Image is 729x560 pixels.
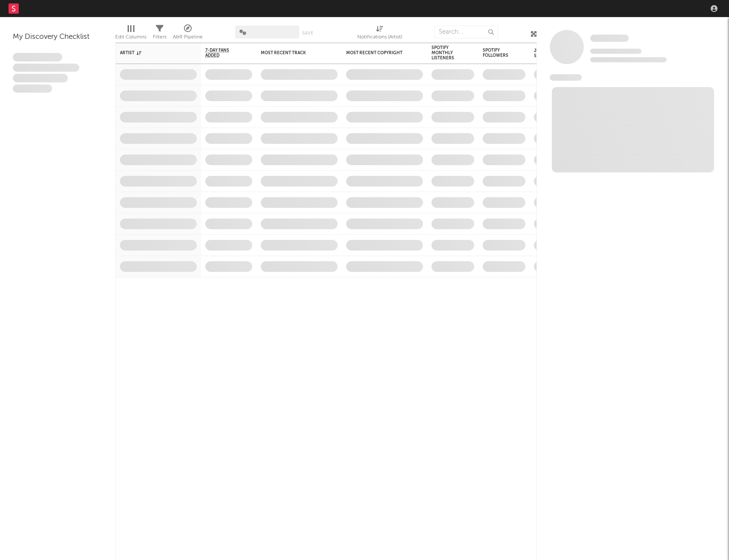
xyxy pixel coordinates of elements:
[153,32,166,42] div: Filters
[550,74,582,81] span: News Feed
[153,21,166,46] div: Filters
[432,45,461,61] div: Spotify Monthly Listeners
[13,53,62,61] span: Lorem ipsum dolor
[590,34,629,43] a: Some Artist
[13,32,102,42] div: My Discovery Checklist
[357,32,402,42] div: Notifications (Artist)
[357,21,402,46] div: Notifications (Artist)
[120,50,184,55] div: Artist
[590,49,642,54] span: Tracking Since: [DATE]
[302,31,313,35] button: Save
[13,74,68,82] span: Praesent ac interdum
[534,48,555,58] div: Jump Score
[590,35,629,42] span: Some Artist
[434,26,498,38] input: Search...
[13,64,79,72] span: Integer aliquet in purus et
[173,21,203,46] div: A&R Pipeline
[173,32,203,42] div: A&R Pipeline
[205,48,239,58] span: 7-Day Fans Added
[13,85,52,93] span: Aliquam viverra
[261,50,325,55] div: Most Recent Track
[346,50,410,55] div: Most Recent Copyright
[590,57,667,62] span: 0 fans last week
[483,48,513,58] div: Spotify Followers
[115,32,146,42] div: Edit Columns
[115,21,146,46] div: Edit Columns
